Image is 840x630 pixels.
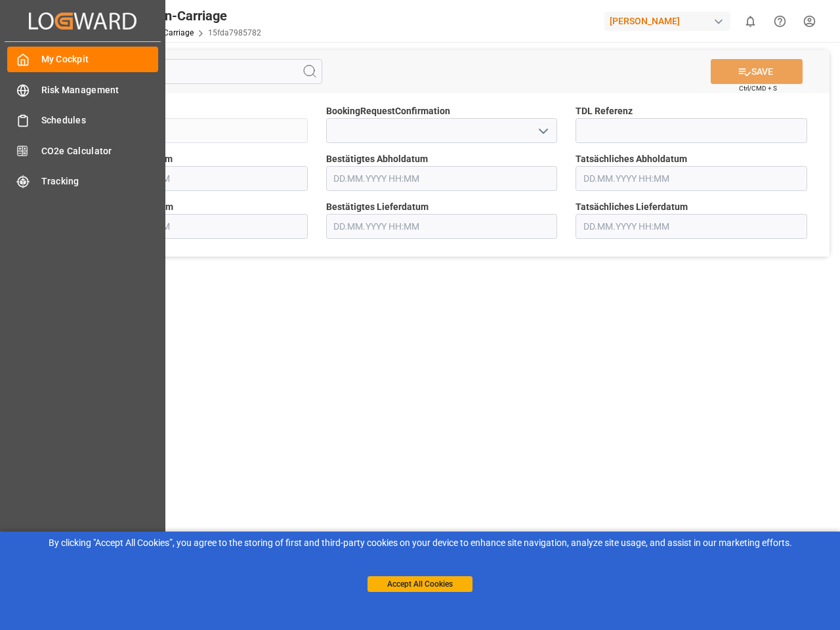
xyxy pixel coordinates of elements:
span: Ctrl/CMD + S [739,83,777,93]
span: TDL Referenz [576,104,633,118]
span: Tatsächliches Abholdatum [576,152,687,166]
a: CO2e Calculator [7,138,158,163]
button: SAVE [711,59,803,84]
button: [PERSON_NAME] [604,9,736,33]
a: Tracking [7,169,158,194]
button: open menu [533,121,553,141]
input: DD.MM.YYYY HH:MM [326,214,558,239]
button: Accept All Cookies [367,576,472,592]
a: Risk Management [7,77,158,102]
span: Bestätigtes Lieferdatum [326,200,429,214]
input: DD.MM.YYYY HH:MM [76,214,308,239]
span: Bestätigtes Abholdatum [326,152,428,166]
button: Help Center [765,7,795,36]
span: CO2e Calculator [41,144,159,158]
span: Tatsächliches Lieferdatum [576,200,688,214]
button: show 0 new notifications [736,7,765,36]
span: BookingRequestConfirmation [326,104,450,118]
input: DD.MM.YYYY HH:MM [76,166,308,191]
input: DD.MM.YYYY HH:MM [326,166,558,191]
span: My Cockpit [41,52,159,66]
div: [PERSON_NAME] [604,12,730,31]
input: DD.MM.YYYY HH:MM [576,214,807,239]
a: Schedules [7,108,158,133]
input: Search Fields [60,59,322,84]
a: My Cockpit [7,47,158,72]
span: Risk Management [41,83,159,97]
input: DD.MM.YYYY HH:MM [576,166,807,191]
span: Schedules [41,114,159,127]
div: By clicking "Accept All Cookies”, you agree to the storing of first and third-party cookies on yo... [9,536,831,550]
span: Tracking [41,175,159,188]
